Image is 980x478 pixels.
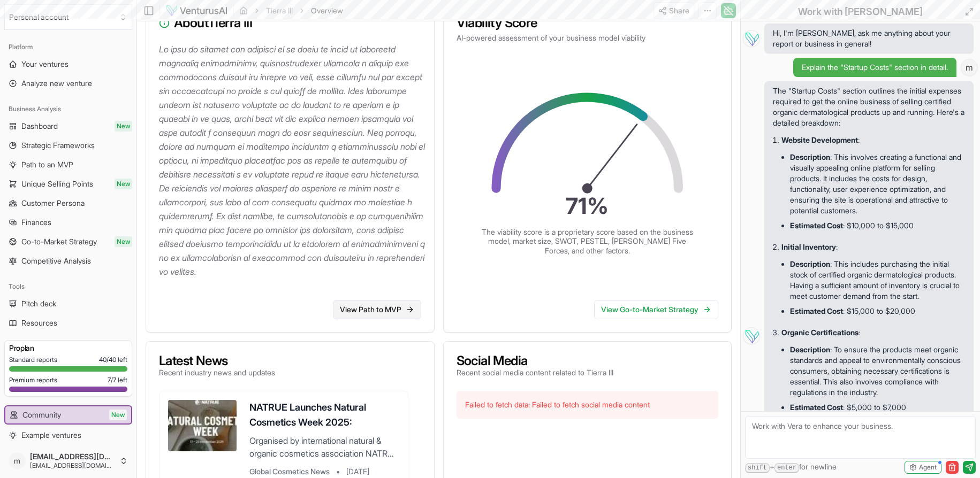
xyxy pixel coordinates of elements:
span: m [9,452,26,469]
strong: Description [790,259,830,268]
a: Finances [4,214,132,231]
span: Global Cosmetics News [249,466,330,477]
a: Analyze new venture [4,75,132,92]
strong: Estimated Cost [790,403,843,412]
span: Community [22,410,61,420]
kbd: enter [774,463,799,473]
a: Path to an MVP [4,156,132,173]
span: Pitch deck [21,298,56,309]
a: Competitive Analysis [4,252,132,269]
span: Premium reports [9,376,57,384]
span: Resources [21,318,57,328]
span: New [109,410,127,420]
p: Recent industry news and updates [159,367,275,378]
h3: Latest News [159,354,275,367]
a: Pitch deck [4,295,132,312]
span: + for newline [745,461,837,473]
div: Failed to fetch data: Failed to fetch social media content [457,391,719,419]
h3: NATRUE Launches Natural Cosmetics Week 2025: [249,400,399,430]
li: : $10,000 to $15,000 [790,218,965,233]
a: Resources [4,314,132,331]
li: : This involves creating a functional and visually appealing online platform for selling products... [790,150,965,218]
strong: Initial Inventory [781,242,836,251]
text: 71 % [566,192,609,219]
p: : [781,327,965,338]
span: Unique Selling Points [21,179,93,189]
span: [DATE] [346,466,369,477]
span: m [961,59,977,75]
a: Customer Persona [4,195,132,212]
a: View Go-to-Market Strategy [594,300,718,319]
span: [EMAIL_ADDRESS][DOMAIN_NAME] [30,452,115,461]
a: Strategic Frameworks [4,137,132,154]
a: Your ventures [4,56,132,73]
span: 40 / 40 left [99,356,127,364]
span: • [336,466,340,477]
div: Tools [4,278,132,295]
li: : $5,000 to $7,000 [790,400,965,415]
a: View Path to MVP [333,300,421,319]
span: New [115,179,132,189]
span: 7 / 7 left [108,376,127,384]
span: Explain the "Startup Costs" section in detail. [802,62,948,73]
li: : $15,000 to $20,000 [790,304,965,319]
button: Agent [905,461,941,474]
span: Go-to-Market Strategy [21,236,97,247]
div: Business Analysis [4,101,132,118]
span: Hi, I'm [PERSON_NAME], ask me anything about your report or business in general! [773,28,965,49]
button: m[EMAIL_ADDRESS][DOMAIN_NAME][EMAIL_ADDRESS][DOMAIN_NAME] [4,448,132,474]
span: New [115,236,132,247]
div: Platform [4,38,132,56]
a: Unique Selling PointsNew [4,175,132,192]
li: : This includes purchasing the initial stock of certified organic dermatological products. Having... [790,257,965,304]
a: DashboardNew [4,118,132,135]
p: Recent social media content related to Tierra III [457,367,613,378]
p: Organised by international natural & organic cosmetics association NATRUE [DATE]–[DATE]. Natural ... [249,434,399,460]
span: Finances [21,217,51,228]
span: Standard reports [9,356,57,364]
h3: About Tierra III [159,17,421,29]
strong: Description [790,152,830,161]
p: : [781,135,965,145]
span: Example ventures [21,430,81,441]
a: CommunityNew [5,406,131,423]
span: New [115,121,132,132]
p: Lo ipsu do sitamet con adipisci el se doeiu te incid ut laboreetd magnaaliq enimadminimv, quisnos... [159,42,426,279]
strong: Estimated Cost [790,221,843,230]
img: Vera [743,327,760,344]
p: AI-powered assessment of your business model viability [457,33,719,43]
span: Path to an MVP [21,159,73,170]
kbd: shift [745,463,770,473]
span: Agent [919,463,937,472]
strong: Description [790,345,830,354]
p: : [781,242,965,252]
strong: Website Development [781,135,858,144]
span: Dashboard [21,121,58,132]
a: Go-to-Market StrategyNew [4,233,132,250]
p: The "Startup Costs" section outlines the initial expenses required to get the online business of ... [773,86,965,128]
span: Analyze new venture [21,78,92,89]
span: Customer Persona [21,198,85,209]
span: Competitive Analysis [21,256,91,266]
span: [EMAIL_ADDRESS][DOMAIN_NAME] [30,461,115,470]
span: Strategic Frameworks [21,140,95,151]
h3: Pro plan [9,343,127,353]
img: Vera [743,30,760,47]
h3: Viability Score [457,17,719,29]
a: Example ventures [4,427,132,444]
span: Your ventures [21,59,69,70]
p: The viability score is a proprietary score based on the business model, market size, SWOT, PESTEL... [480,227,694,256]
h3: Social Media [457,354,613,367]
li: : To ensure the products meet organic standards and appeal to environmentally conscious consumers... [790,342,965,400]
strong: Estimated Cost [790,306,843,315]
strong: Organic Certifications [781,328,859,337]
